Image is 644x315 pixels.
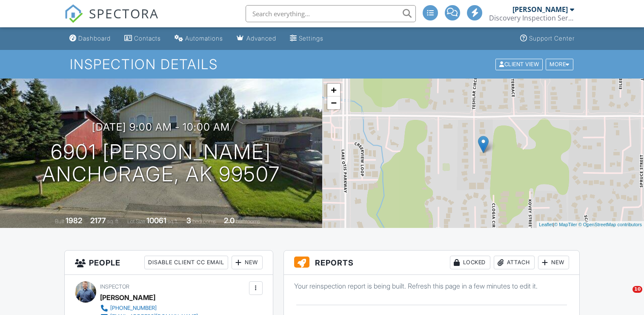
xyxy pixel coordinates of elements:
[134,35,161,42] div: Contacts
[144,256,228,269] div: Disable Client CC Email
[66,216,82,225] div: 1982
[186,216,191,225] div: 3
[539,222,553,227] a: Leaflet
[489,14,574,22] div: Discovery Inspection Services
[110,305,157,312] div: [PHONE_NUMBER]
[224,216,235,225] div: 2.0
[554,222,577,227] a: © MapTiler
[494,256,535,269] div: Attach
[246,5,416,22] input: Search everything...
[450,256,490,269] div: Locked
[294,281,569,291] p: Your reinspection report is being built. Refresh this page in a few minutes to edit it.
[495,61,545,67] a: Client View
[578,222,642,227] a: © OpenStreetMap contributors
[537,221,644,228] div: |
[168,218,178,225] span: sq.ft.
[495,58,543,70] div: Client View
[517,31,578,47] a: Support Center
[90,216,106,225] div: 2177
[92,121,230,133] h3: [DATE] 9:00 am - 10:00 am
[185,35,223,42] div: Automations
[538,256,569,269] div: New
[284,251,579,275] h3: Reports
[65,251,272,275] h3: People
[233,31,280,47] a: Advanced
[42,141,280,186] h1: 6901 [PERSON_NAME] Anchorage, AK 99507
[512,5,568,14] div: [PERSON_NAME]
[66,31,114,47] a: Dashboard
[146,216,166,225] div: 10061
[327,84,340,96] a: Zoom in
[100,291,155,304] div: [PERSON_NAME]
[546,58,573,70] div: More
[171,31,226,47] a: Automations (Advanced)
[64,4,83,23] img: The Best Home Inspection Software - Spectora
[236,218,260,225] span: bathrooms
[286,31,327,47] a: Settings
[100,283,129,290] span: Inspector
[89,4,159,22] span: SPECTORA
[70,57,574,72] h1: Inspection Details
[55,218,64,225] span: Built
[107,218,119,225] span: sq. ft.
[529,35,575,42] div: Support Center
[232,256,263,269] div: New
[299,35,323,42] div: Settings
[246,35,276,42] div: Advanced
[615,286,635,306] iframe: Intercom live chat
[127,218,145,225] span: Lot Size
[327,96,340,109] a: Zoom out
[64,12,159,29] a: SPECTORA
[192,218,216,225] span: bedrooms
[100,304,198,312] a: [PHONE_NUMBER]
[78,35,111,42] div: Dashboard
[633,286,642,293] span: 10
[121,31,164,47] a: Contacts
